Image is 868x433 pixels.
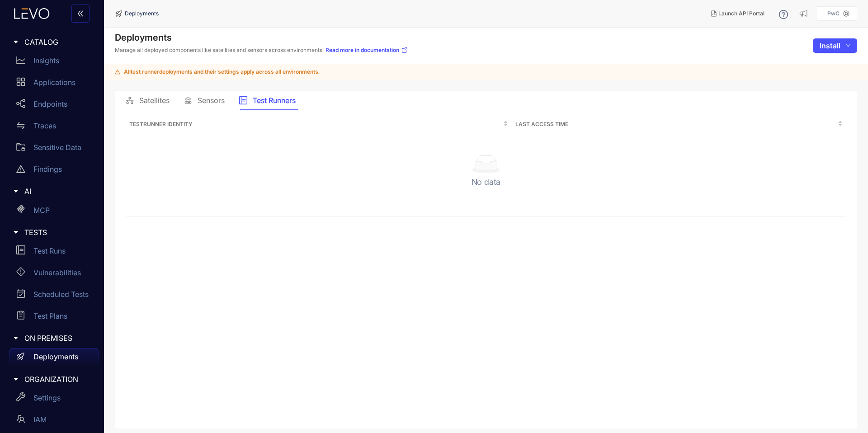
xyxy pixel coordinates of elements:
[24,187,91,195] span: AI
[820,42,840,50] span: Install
[126,116,512,133] th: Testrunner Identity
[139,96,170,104] span: Satellites
[33,56,59,65] p: Insights
[33,143,81,151] p: Sensitive Data
[24,375,91,383] span: ORGANIZATION
[9,117,99,138] a: Traces
[846,43,850,48] span: down
[5,370,99,389] div: ORGANIZATION
[115,69,120,75] span: warning
[13,39,19,45] span: caret-right
[9,160,99,182] a: Findings
[115,47,408,54] p: Manage all deployed components like satellites and sensors across environments.
[9,52,99,73] a: Insights
[115,32,408,43] h4: Deployments
[512,116,846,133] th: Last Access Time
[33,415,47,424] p: IAM
[5,182,99,201] div: AI
[5,33,99,52] div: CATALOG
[472,177,501,188] div: No data
[16,165,25,174] span: warning
[9,307,99,329] a: Test Plans
[33,122,56,130] p: Traces
[813,38,857,53] button: Installdown
[24,38,91,46] span: CATALOG
[33,312,67,320] p: Test Plans
[9,389,99,410] a: Settings
[5,329,99,348] div: ON PREMISES
[13,188,19,194] span: caret-right
[9,348,99,370] a: Deployments
[77,10,84,18] span: double-left
[33,268,81,277] p: Vulnerabilities
[9,242,99,264] a: Test Runs
[9,95,99,117] a: Endpoints
[827,10,840,17] p: PwC
[33,206,50,214] p: MCP
[9,138,99,160] a: Sensitive Data
[33,394,61,402] p: Settings
[13,376,19,382] span: caret-right
[24,228,91,236] span: TESTS
[16,121,25,130] span: swap
[13,229,19,235] span: caret-right
[704,6,772,21] button: Launch API Portal
[33,290,89,298] p: Scheduled Tests
[13,335,19,341] span: caret-right
[9,285,99,307] a: Scheduled Tests
[129,119,501,129] span: Testrunner Identity
[125,10,159,17] span: Deployments
[24,334,91,342] span: ON PREMISES
[325,47,408,54] a: Read more in documentation
[16,414,25,424] span: team
[124,69,320,75] span: All test runner deployments and their settings apply across all environments.
[253,96,296,104] span: Test Runners
[9,73,99,95] a: Applications
[33,78,75,86] p: Applications
[33,247,66,255] p: Test Runs
[5,223,99,242] div: TESTS
[198,96,225,104] span: Sensors
[9,264,99,285] a: Vulnerabilities
[9,201,99,223] a: MCP
[515,119,836,129] span: Last Access Time
[9,410,99,432] a: IAM
[33,100,67,108] p: Endpoints
[71,5,90,23] button: double-left
[33,165,62,173] p: Findings
[33,353,78,361] p: Deployments
[718,10,764,17] span: Launch API Portal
